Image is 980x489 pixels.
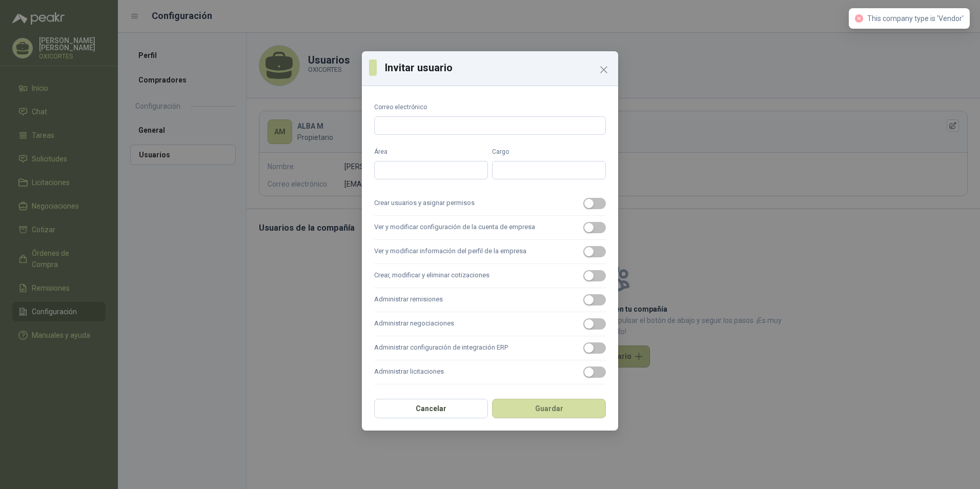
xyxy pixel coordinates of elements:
label: Correo electrónico [374,103,606,112]
button: Ver y modificar información del perfil de la empresa [583,246,606,257]
label: Área [374,147,488,157]
label: Crear usuarios y asignar permisos [374,192,606,216]
button: Administrar remisiones [583,294,606,305]
label: Administrar configuración de integración ERP [374,336,606,360]
button: Cancelar [374,399,488,418]
label: Ver y modificar configuración de la cuenta de empresa [374,216,606,240]
label: Administrar remisiones [374,288,606,312]
button: Guardar [492,399,606,418]
button: Administrar negociaciones [583,318,606,330]
label: Administrar licitaciones [374,360,606,384]
button: Ver y modificar configuración de la cuenta de empresa [583,222,606,233]
label: Administrar negociaciones [374,312,606,336]
h3: Invitar usuario [385,60,611,75]
button: Crear usuarios y asignar permisos [583,198,606,209]
span: close-circle [855,14,863,23]
button: Close [596,62,612,78]
button: Administrar configuración de integración ERP [583,342,606,354]
label: Ver y modificar información del perfil de la empresa [374,240,606,264]
label: Crear, modificar y eliminar cotizaciones [374,264,606,288]
span: This company type is 'Vendor' [867,14,964,23]
button: Crear, modificar y eliminar cotizaciones [583,270,606,281]
label: Cargo [492,147,606,157]
button: Administrar licitaciones [583,366,606,378]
